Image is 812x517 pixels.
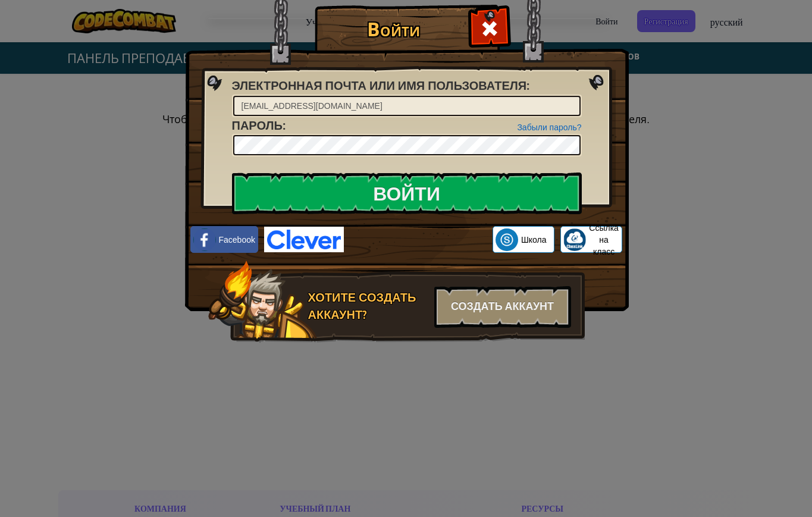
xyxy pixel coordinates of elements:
[496,228,518,251] img: schoology.png
[219,234,255,246] span: Facebook
[232,173,582,214] input: Войти
[344,227,493,253] iframe: Кнопка «Войти с помощью аккаунта Google»
[232,77,530,95] label: :
[517,123,581,132] a: Забыли пароль?
[308,289,427,323] div: Хотите создать аккаунт?
[232,117,283,133] span: Пароль
[589,222,619,258] span: Ссылка на класс
[232,77,527,93] span: Электронная почта или имя пользователя
[521,234,547,246] span: Школа
[232,117,286,134] label: :
[193,228,216,251] img: facebook_small.png
[563,228,586,251] img: classlink-logo-small.png
[318,18,469,39] h1: Войти
[264,227,344,252] img: clever-logo-blue.png
[434,286,571,328] div: Создать аккаунт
